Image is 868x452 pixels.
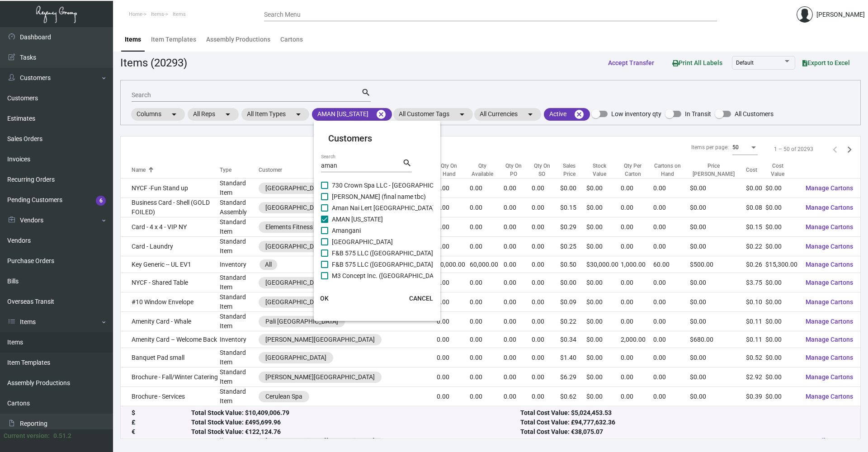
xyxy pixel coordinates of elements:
[310,290,339,306] button: OK
[332,270,444,281] span: M3 Concept Inc. ([GEOGRAPHIC_DATA])
[332,180,453,191] span: 730 Crown Spa LLC - [GEOGRAPHIC_DATA]
[332,191,426,202] span: [PERSON_NAME] (final name tbc)
[53,431,71,441] div: 0.51.2
[402,290,440,306] button: CANCEL
[332,225,361,236] span: Amangani
[402,158,412,169] mat-icon: search
[320,295,329,302] span: OK
[409,295,433,302] span: CANCEL
[332,214,383,225] span: AMAN [US_STATE]
[332,202,434,213] span: Aman Nai Lert [GEOGRAPHIC_DATA]
[332,248,435,259] span: F&B 575 LLC ([GEOGRAPHIC_DATA])
[328,132,426,145] mat-card-title: Customers
[332,236,393,247] span: [GEOGRAPHIC_DATA]
[332,259,435,270] span: F&B 575 LLC ([GEOGRAPHIC_DATA])
[4,431,50,441] div: Current version:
